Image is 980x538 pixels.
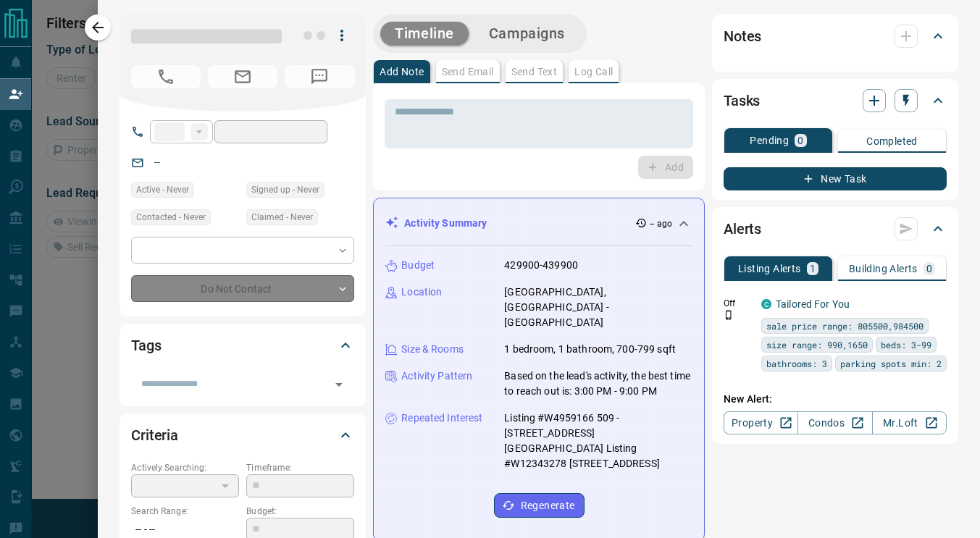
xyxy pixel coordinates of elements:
[131,65,201,88] span: No Number
[131,328,354,363] div: Tags
[866,136,918,146] p: Completed
[724,217,761,240] h2: Alerts
[504,369,692,399] p: Based on the lead's activity, the best time to reach out is: 3:00 PM - 9:00 PM
[246,461,354,474] p: Timeframe:
[840,356,942,371] span: parking spots min: 2
[724,89,760,112] h2: Tasks
[136,182,189,197] span: Active - Never
[738,264,801,274] p: Listing Alerts
[724,83,947,118] div: Tasks
[401,285,442,300] p: Location
[766,356,827,371] span: bathrooms: 3
[285,65,354,88] span: No Number
[136,210,206,224] span: Contacted - Never
[926,264,932,274] p: 0
[797,135,803,146] p: 0
[724,19,947,54] div: Notes
[504,258,578,273] p: 429900-439900
[504,342,676,357] p: 1 bedroom, 1 bathroom, 700-799 sqft
[724,25,761,48] h2: Notes
[504,411,692,471] p: Listing #W4959166 509 - [STREET_ADDRESS][GEOGRAPHIC_DATA] Listing #W12343278 [STREET_ADDRESS]
[208,65,277,88] span: No Email
[251,182,319,197] span: Signed up - Never
[329,374,349,395] button: Open
[494,493,585,518] button: Regenerate
[401,258,435,273] p: Budget
[881,337,931,352] span: beds: 3-99
[724,297,753,310] p: Off
[504,285,692,330] p: [GEOGRAPHIC_DATA], [GEOGRAPHIC_DATA] - [GEOGRAPHIC_DATA]
[724,167,947,190] button: New Task
[251,210,313,224] span: Claimed - Never
[766,337,868,352] span: size range: 990,1650
[750,135,789,146] p: Pending
[724,411,798,434] a: Property
[131,505,239,518] p: Search Range:
[131,275,354,302] div: Do Not Contact
[131,424,178,447] h2: Criteria
[246,505,354,518] p: Budget:
[380,22,469,46] button: Timeline
[724,392,947,407] p: New Alert:
[131,334,161,357] h2: Tags
[724,310,734,320] svg: Push Notification Only
[131,461,239,474] p: Actively Searching:
[776,298,850,310] a: Tailored For You
[797,411,872,434] a: Condos
[849,264,918,274] p: Building Alerts
[650,217,672,230] p: -- ago
[761,299,771,309] div: condos.ca
[401,369,472,384] p: Activity Pattern
[385,210,692,237] div: Activity Summary-- ago
[154,156,160,168] a: --
[474,22,579,46] button: Campaigns
[404,216,487,231] p: Activity Summary
[766,319,924,333] span: sale price range: 805500,984500
[810,264,816,274] p: 1
[131,418,354,453] div: Criteria
[872,411,947,434] a: Mr.Loft
[380,67,424,77] p: Add Note
[724,211,947,246] div: Alerts
[401,342,464,357] p: Size & Rooms
[401,411,482,426] p: Repeated Interest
